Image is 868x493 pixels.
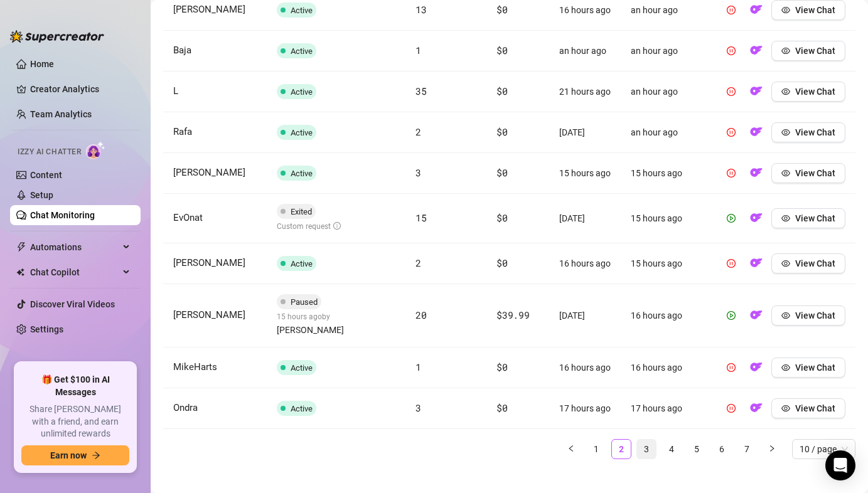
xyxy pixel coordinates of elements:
[727,46,736,55] span: pause-circle
[173,4,245,15] span: [PERSON_NAME]
[771,398,845,418] button: View Chat
[173,167,245,178] span: [PERSON_NAME]
[746,130,766,140] a: OF
[291,87,313,97] span: Active
[549,347,621,388] td: 16 hours ago
[496,166,507,179] span: $0
[750,44,763,56] img: OF
[549,31,621,72] td: an hour ago
[86,141,105,159] img: AI Chatter
[771,82,845,102] button: View Chat
[30,324,63,334] a: Settings
[612,440,631,459] a: 2
[771,358,845,378] button: View Chat
[750,361,763,373] img: OF
[795,363,835,373] span: View Chat
[621,153,710,194] td: 15 hours ago
[173,257,245,268] span: [PERSON_NAME]
[746,365,766,375] a: OF
[771,122,845,142] button: View Chat
[30,59,54,69] a: Home
[621,243,710,284] td: 15 hours ago
[781,169,790,178] span: eye
[795,5,835,15] span: View Chat
[727,87,736,96] span: pause-circle
[21,374,129,398] span: 🎁 Get $100 in AI Messages
[737,439,757,459] li: 7
[496,3,507,16] span: $0
[549,153,621,194] td: 15 hours ago
[781,311,790,320] span: eye
[586,439,606,459] li: 1
[727,169,736,178] span: pause-circle
[771,253,845,273] button: View Chat
[496,85,507,97] span: $0
[30,262,119,282] span: Chat Copilot
[415,257,421,269] span: 2
[496,309,529,321] span: $39.99
[291,404,313,413] span: Active
[746,8,766,18] a: OF
[771,163,845,183] button: View Chat
[795,127,835,137] span: View Chat
[621,284,710,347] td: 16 hours ago
[621,347,710,388] td: 16 hours ago
[727,311,736,320] span: play-circle
[727,363,736,372] span: pause-circle
[750,401,763,414] img: OF
[750,85,763,97] img: OF
[795,87,835,97] span: View Chat
[795,310,835,321] span: View Chat
[291,207,312,216] span: Exited
[746,48,766,58] a: OF
[496,401,507,414] span: $0
[291,128,313,137] span: Active
[750,3,763,16] img: OF
[21,445,129,465] button: Earn nowarrow-right
[30,170,62,180] a: Content
[291,169,313,178] span: Active
[727,6,736,14] span: pause-circle
[10,30,104,43] img: logo-BBDzfeDw.svg
[781,46,790,55] span: eye
[727,259,736,268] span: pause-circle
[549,388,621,429] td: 17 hours ago
[746,216,766,226] a: OF
[549,284,621,347] td: [DATE]
[795,403,835,413] span: View Chat
[567,445,575,452] span: left
[800,440,848,459] span: 10 / page
[750,309,763,321] img: OF
[92,451,100,460] span: arrow-right
[746,305,766,326] button: OF
[611,439,631,459] li: 2
[561,439,581,459] button: left
[173,212,203,223] span: EvOnat
[173,126,192,137] span: Rafa
[771,208,845,228] button: View Chat
[771,305,845,326] button: View Chat
[173,85,178,97] span: L
[746,261,766,271] a: OF
[415,401,421,414] span: 3
[496,125,507,138] span: $0
[792,439,855,459] div: Page Size
[415,125,421,138] span: 2
[750,166,763,179] img: OF
[291,46,313,56] span: Active
[496,44,507,56] span: $0
[18,146,81,158] span: Izzy AI Chatter
[30,299,115,309] a: Discover Viral Videos
[30,190,53,200] a: Setup
[549,243,621,284] td: 16 hours ago
[746,358,766,378] button: OF
[746,82,766,102] button: OF
[587,440,606,459] a: 1
[173,361,217,373] span: MikeHarts
[746,208,766,228] button: OF
[781,6,790,14] span: eye
[173,45,191,56] span: Baja
[795,213,835,223] span: View Chat
[21,403,129,440] span: Share [PERSON_NAME] with a friend, and earn unlimited rewards
[746,41,766,61] button: OF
